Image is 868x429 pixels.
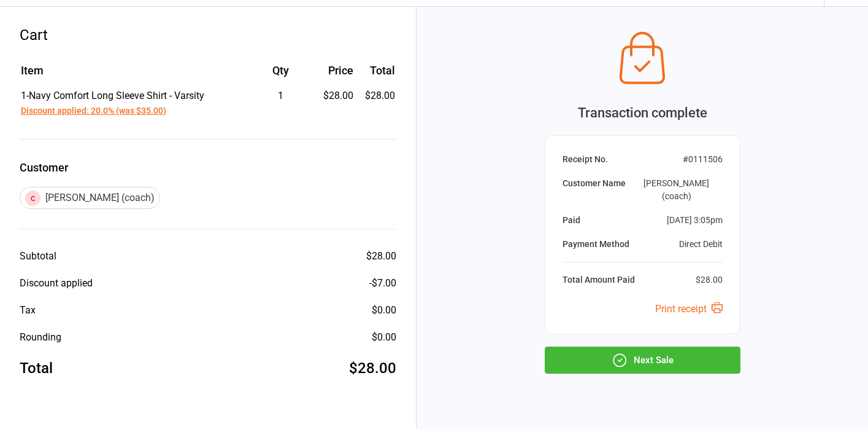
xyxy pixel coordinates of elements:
[20,357,53,379] div: Total
[631,177,723,203] div: [PERSON_NAME] (coach)
[349,357,396,379] div: $28.00
[20,276,93,291] div: Discount applied
[563,274,635,286] div: Total Amount Paid
[545,103,740,123] div: Transaction complete
[21,62,245,87] th: Item
[358,89,395,118] td: $28.00
[372,330,396,345] div: $0.00
[679,238,723,251] div: Direct Debit
[372,303,396,318] div: $0.00
[20,303,36,318] div: Tax
[545,347,740,374] button: Next Sale
[563,214,580,227] div: Paid
[247,89,314,103] div: 1
[21,104,166,117] button: Discount applied: 20.0% (was $35.00)
[696,274,723,286] div: $28.00
[667,214,723,227] div: [DATE] 3:05pm
[20,159,396,176] label: Customer
[316,62,353,79] div: Price
[316,89,353,103] div: $28.00
[683,153,723,166] div: # 0111506
[563,153,608,166] div: Receipt No.
[20,24,396,46] div: Cart
[247,62,314,87] th: Qty
[20,249,56,264] div: Subtotal
[358,62,395,87] th: Total
[563,177,626,203] div: Customer Name
[369,276,396,291] div: - $7.00
[20,330,61,345] div: Rounding
[563,238,629,251] div: Payment Method
[655,303,723,315] a: Print receipt
[21,90,204,101] span: 1-Navy Comfort Long Sleeve Shirt - Varsity
[366,249,396,264] div: $28.00
[20,187,160,209] div: [PERSON_NAME] (coach)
